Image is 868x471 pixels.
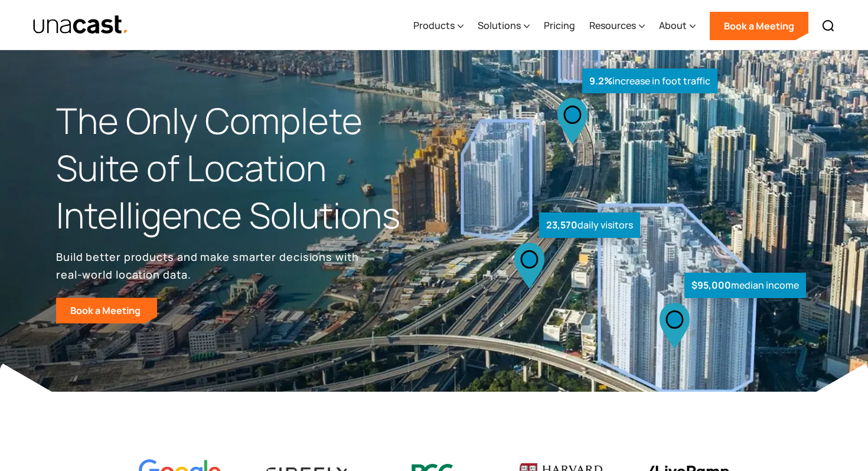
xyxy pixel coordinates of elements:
[56,297,157,323] a: Book a Meeting
[32,15,129,35] a: home
[539,212,640,238] div: daily visitors
[546,218,577,231] strong: 23,570
[413,2,464,50] div: Products
[589,2,645,50] div: Resources
[589,18,636,32] div: Resources
[710,12,808,40] a: Book a Meeting
[56,248,363,283] p: Build better products and make smarter decisions with real-world location data.
[32,15,129,35] img: Unacast text logo
[659,2,696,50] div: About
[544,2,575,50] a: Pricing
[821,19,836,33] img: Search icon
[582,68,717,94] div: increase in foot traffic
[691,279,731,292] strong: $95,000
[413,18,455,32] div: Products
[659,18,687,32] div: About
[684,273,806,298] div: median income
[478,18,521,32] div: Solutions
[478,2,530,50] div: Solutions
[56,97,434,238] h1: The Only Complete Suite of Location Intelligence Solutions
[589,74,612,87] strong: 9.2%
